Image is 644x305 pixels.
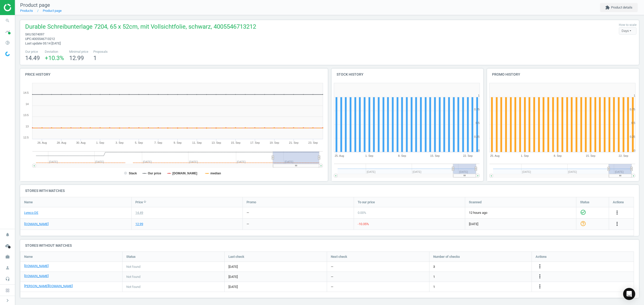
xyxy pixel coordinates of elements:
span: 3 [433,265,435,269]
span: — [331,285,333,289]
tspan: [DOMAIN_NAME] [172,172,197,175]
button: extensionProduct details [600,3,638,12]
i: work [3,252,12,262]
span: Next check [331,255,347,259]
span: +10.3 % [45,55,64,62]
h4: Promo history [487,69,639,80]
h4: Stores with matches [20,185,639,197]
tspan: 1. Sep [365,154,373,157]
text: 1 [634,94,635,97]
text: 14 [26,103,29,106]
span: upc : [25,37,32,41]
i: more_vert [537,284,543,290]
span: 14.49 [25,55,40,62]
span: Last check [228,255,244,259]
span: Scanned [469,200,481,204]
i: notifications [3,230,12,239]
i: timeline [3,27,12,36]
tspan: 21. Sep [289,141,299,144]
span: Status [580,200,589,204]
span: — [331,265,333,269]
button: more_vert [537,264,543,270]
tspan: 8. Sep [554,154,562,157]
h4: Stores without matches [20,240,639,251]
tspan: 1. Sep [521,154,529,157]
tspan: Our price [148,172,161,175]
tspan: 3. Sep [115,141,124,144]
i: more_vert [614,210,620,216]
button: chevron_right [1,297,14,304]
span: [DATE] [228,265,323,269]
div: Days [619,27,636,35]
span: [DATE] [228,275,323,279]
div: Open Intercom Messenger [623,288,635,300]
span: 1 [93,55,97,62]
tspan: 22. Sep [463,154,473,157]
div: 14.49 [135,211,143,215]
i: check_circle_outline [580,209,586,215]
span: [DATE] [469,222,572,226]
tspan: 8. Sep [398,154,406,157]
i: more_vert [614,221,620,227]
text: 12.5 [23,136,29,139]
text: 13 [26,125,29,128]
span: Status [126,255,136,259]
i: cloud_done [3,241,12,250]
tspan: 28. Aug [57,141,66,144]
text: 1 [478,94,479,97]
label: How to scale [619,23,636,27]
span: Not found [126,265,140,269]
tspan: 19. Sep [270,141,279,144]
span: Deviation [45,49,64,54]
button: more_vert [537,274,543,280]
tspan: 13. Sep [212,141,221,144]
a: Products [20,9,33,13]
span: 1 [433,285,435,289]
span: Name [24,255,33,259]
span: 1 [433,275,435,279]
a: [DOMAIN_NAME] [24,264,49,268]
span: Minimal price [69,49,88,54]
text: 0.75 [630,108,635,111]
tspan: 7. Sep [154,141,162,144]
button: more_vert [614,210,620,216]
div: — [247,222,249,226]
span: To our price [358,200,375,204]
i: pie_chart_outlined [3,38,12,47]
span: 5074097 [32,32,44,36]
tspan: 15. Sep [586,154,595,157]
h4: Price history [20,69,328,80]
span: Actions [536,255,547,259]
tspan: Stack [129,172,137,175]
text: 0 [478,149,479,152]
span: Price [135,200,143,204]
text: 0.25 [474,135,479,138]
tspan: 25. Aug [335,154,344,157]
i: more_vert [537,264,543,270]
span: sku : [25,32,32,36]
i: arrow_downward [143,199,147,204]
span: Not found [126,285,140,289]
tspan: 17. Sep [250,141,260,144]
span: 12 hours ago [469,211,572,215]
tspan: 15. Sep [231,141,240,144]
span: -10.35 % [358,222,369,226]
i: person [3,263,12,273]
span: Last update 05:14 [DATE] [25,41,61,45]
text: 0.5 [631,121,635,124]
span: 0.00 % [358,211,366,215]
span: Proposals [93,49,108,54]
a: Product page [43,9,62,13]
tspan: 15. Sep [430,154,440,157]
span: 4005546713212 [32,37,55,41]
text: 0 [634,149,635,152]
img: ajHJNr6hYgQAAAAASUVORK5CYII= [4,4,39,11]
span: Actions [613,200,624,204]
a: [DOMAIN_NAME] [24,274,49,278]
a: [PERSON_NAME][DOMAIN_NAME] [24,284,73,288]
span: — [331,275,333,279]
tspan: 26. Aug [37,141,47,144]
span: Promo [247,200,256,204]
i: extension [605,5,610,10]
h4: Stock history [332,69,484,80]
